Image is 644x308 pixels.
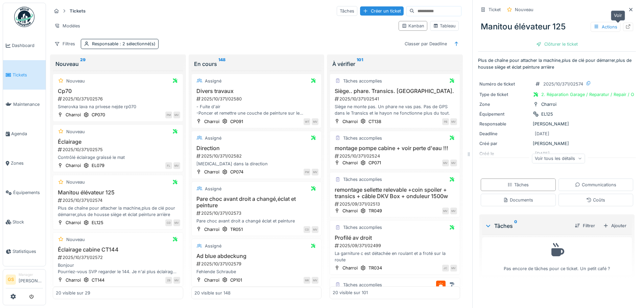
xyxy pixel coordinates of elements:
[230,118,243,125] div: CP091
[541,111,553,117] div: EL125
[194,145,319,151] h3: Direction
[173,162,180,169] div: MV
[13,219,43,225] span: Stock
[368,160,381,166] div: CP071
[56,88,180,94] h3: Cp70
[165,112,172,118] div: PM
[485,222,569,230] div: Tâches
[66,219,81,226] div: Charroi
[80,60,86,68] sup: 29
[343,78,382,84] div: Tâches accomplies
[56,290,90,296] div: 20 visible sur 29
[230,226,243,233] div: TR051
[572,221,598,230] div: Filtrer
[92,112,105,118] div: CP070
[92,162,104,169] div: EL079
[591,22,620,32] div: Actions
[19,272,43,277] div: Manager
[514,222,517,230] sup: 0
[204,277,219,283] div: Charroi
[488,6,501,13] div: Ticket
[57,254,180,261] div: 2025/10/371/02572
[218,60,225,68] sup: 148
[334,153,457,159] div: 2025/10/371/02524
[450,160,457,166] div: MV
[304,277,310,284] div: MK
[357,60,363,68] sup: 101
[6,272,43,288] a: GS Manager[PERSON_NAME]
[515,6,533,13] div: Nouveau
[66,162,81,169] div: Charroi
[442,118,449,125] div: PB
[402,23,424,29] div: Kanban
[67,8,88,14] strong: Tickets
[66,78,85,84] div: Nouveau
[312,118,318,125] div: MV
[333,103,457,116] div: Siège ne monte pas. Un phare ne vas pas. Pas de GPS dans le Transics et le hayon ne fonctionne pl...
[196,261,319,267] div: 2025/10/371/02579
[194,60,319,68] div: En cours
[3,119,46,148] a: Agenda
[173,219,180,226] div: MV
[478,18,636,35] div: Manitou élévateur 125
[3,178,46,207] a: Équipements
[333,88,457,94] h3: Siège.. phare. Transics. [GEOGRAPHIC_DATA].
[165,162,172,169] div: FL
[543,81,583,87] div: 2025/10/371/02574
[13,248,43,255] span: Statistiques
[6,275,16,285] li: GS
[56,103,180,110] div: Smerovka lava na privese nejde rp070
[56,246,180,253] h3: Éclairage cabine CT144
[450,118,457,125] div: MV
[343,176,382,183] div: Tâches accomplies
[368,208,382,214] div: TR049
[205,186,221,192] div: Assigné
[173,112,180,118] div: MV
[368,118,381,125] div: CT138
[442,265,449,271] div: JC
[312,169,318,175] div: MV
[333,145,457,151] h3: montage pompe cabine + voir perte d'eau !!!
[3,31,46,60] a: Dashboard
[92,219,103,226] div: EL125
[541,101,556,108] div: Charroi
[450,208,457,214] div: MV
[11,131,43,137] span: Agenda
[312,226,318,233] div: MV
[343,135,382,141] div: Tâches accomplies
[479,111,530,117] div: Équipement
[12,42,43,49] span: Dashboard
[442,160,449,166] div: MV
[478,57,636,70] p: Plus de chaîne pour attacher la machine,plus de clé pour démarrer,plus de housse siège et éclat p...
[19,272,43,287] li: [PERSON_NAME]
[196,153,319,159] div: 2025/10/371/02582
[204,118,219,125] div: Charroi
[334,96,457,102] div: 2025/10/371/02541
[66,112,81,118] div: Charroi
[205,135,221,141] div: Assigné
[479,121,530,127] div: Responsable
[66,277,81,283] div: Charroi
[57,146,180,153] div: 2025/10/371/02575
[205,78,221,84] div: Assigné
[342,265,358,271] div: Charroi
[333,250,457,263] div: La garniture c est détachée en roulant et a froté sur la route
[479,81,530,87] div: Numéro de ticket
[56,139,180,145] h3: Éclairage
[479,131,530,137] div: Deadline
[56,205,180,218] div: Plus de chaîne pour attacher la machine,plus de clé pour démarrer,plus de housse siège et éclat p...
[342,160,358,166] div: Charroi
[3,207,46,237] a: Stock
[92,41,156,47] div: Responsable
[194,268,319,275] div: Fehlende Schraube
[51,21,83,31] div: Modèles
[479,140,635,147] div: [PERSON_NAME]
[51,39,78,49] div: Filtres
[3,148,46,178] a: Zones
[532,153,585,163] div: Voir tous les détails
[600,221,629,230] div: Ajouter
[343,224,382,231] div: Tâches accomplies
[13,101,43,108] span: Maintenance
[55,60,181,68] div: Nouveau
[337,6,357,16] div: Tâches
